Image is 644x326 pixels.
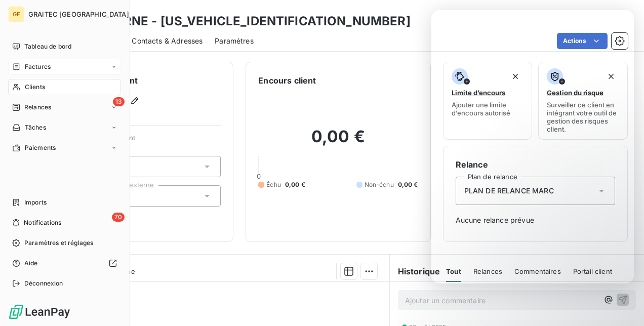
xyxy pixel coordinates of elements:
[25,62,51,71] span: Factures
[132,36,203,46] span: Contacts & Adresses
[24,103,51,112] span: Relances
[25,143,56,152] span: Paiements
[398,180,418,189] span: 0,00 €
[25,83,45,92] span: Clients
[215,36,254,46] span: Paramètres
[8,255,121,271] a: Aide
[431,10,634,283] iframe: Intercom live chat
[24,279,63,288] span: Déconnexion
[365,180,394,189] span: Non-échu
[89,12,411,30] h3: LUCARNE - [US_VEHICLE_IDENTIFICATION_NUMBER]
[266,180,281,189] span: Échu
[258,74,316,87] h6: Encours client
[257,172,261,180] span: 0
[258,127,418,157] h2: 0,00 €
[24,218,61,227] span: Notifications
[24,42,71,51] span: Tableau de bord
[24,238,93,248] span: Paramètres et réglages
[8,304,71,320] img: Logo LeanPay
[24,198,47,207] span: Imports
[285,180,305,189] span: 0,00 €
[25,123,46,132] span: Tâches
[28,10,129,18] span: GRAITEC [GEOGRAPHIC_DATA]
[113,97,125,106] span: 13
[24,259,38,268] span: Aide
[61,74,221,87] h6: Informations client
[112,213,125,222] span: 70
[82,134,221,148] span: Propriétés Client
[390,265,440,277] h6: Historique
[8,6,24,22] div: GF
[610,292,634,316] iframe: Intercom live chat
